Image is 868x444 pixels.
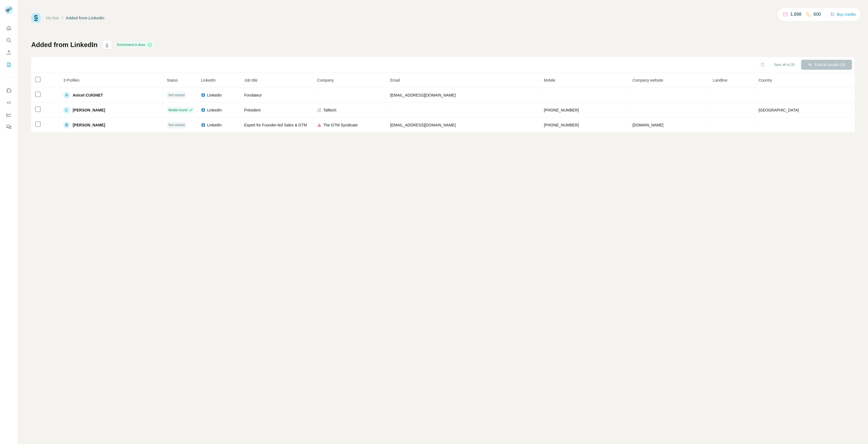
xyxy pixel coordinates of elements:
img: LinkedIn logo [201,123,205,127]
span: Job title [244,78,257,82]
span: Landline [713,78,728,82]
div: Added from LinkedIn [66,15,104,21]
span: Président [244,108,260,112]
span: Mobile found [168,108,187,113]
a: My lists [46,16,59,20]
span: Fondateur [244,93,262,97]
span: LinkedIn [201,78,216,82]
img: LinkedIn logo [201,93,205,97]
span: Company [317,78,334,82]
span: [EMAIL_ADDRESS][DOMAIN_NAME] [390,123,456,127]
span: The GTM Syndicate [323,122,358,128]
span: LinkedIn [207,107,222,113]
span: [GEOGRAPHIC_DATA] [759,108,799,112]
div: B [63,122,70,128]
div: Enrichment is done [115,41,154,48]
span: Not started [168,93,185,98]
span: 3 Profiles [63,78,79,82]
span: [DOMAIN_NAME] [632,123,663,127]
span: Not started [168,123,185,128]
span: [PERSON_NAME] [73,122,105,128]
span: [EMAIL_ADDRESS][DOMAIN_NAME] [390,93,456,97]
button: My lists [4,60,13,70]
button: Enrich CSV [4,48,13,58]
button: Dashboard [4,110,13,120]
span: Anicet CUIGNET [73,92,103,98]
span: Sync all to (3) [774,62,794,67]
span: Talltech [323,107,336,113]
span: Email [390,78,400,82]
button: Buy credits [830,11,856,18]
img: Surfe Logo [31,13,41,23]
div: L [63,107,70,113]
button: Sync all to (3) [770,61,798,69]
span: Expert for Founder-led Sales & GTM [244,123,307,127]
li: / [62,15,63,21]
span: [PERSON_NAME] [73,107,105,113]
p: 600 [814,11,821,18]
span: Country [759,78,772,82]
span: Mobile [544,78,555,82]
span: [PHONE_NUMBER] [544,108,579,112]
button: Feedback [4,122,13,132]
button: Quick start [4,23,13,33]
span: Status [167,78,178,82]
button: Use Surfe API [4,98,13,108]
button: Use Surfe on LinkedIn [4,85,13,95]
div: A [63,92,70,98]
img: company-logo [317,123,321,127]
button: Search [4,35,13,45]
img: LinkedIn logo [201,108,205,112]
p: 1,898 [790,11,801,18]
span: Company website [632,78,663,82]
span: [PHONE_NUMBER] [544,123,579,127]
span: LinkedIn [207,92,222,98]
span: LinkedIn [207,122,222,128]
h1: Added from LinkedIn [31,40,98,49]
